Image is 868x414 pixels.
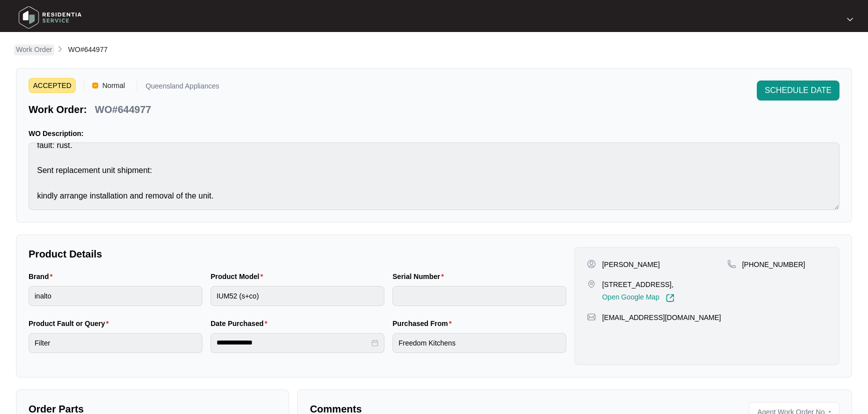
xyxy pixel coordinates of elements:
[29,286,202,306] input: Brand
[765,84,831,96] span: SCHEDULE DATE
[216,337,369,348] input: Date Purchased
[666,293,675,302] img: Link-External
[29,102,87,116] p: Work Order:
[587,279,596,288] img: map-pin
[56,45,64,53] img: chevron-right
[602,259,660,269] p: [PERSON_NAME]
[602,279,674,289] p: [STREET_ADDRESS],
[587,259,596,268] img: user-pin
[14,44,54,55] a: Work Order
[392,318,456,328] label: Purchased From
[587,312,596,321] img: map-pin
[68,45,108,53] span: WO#644977
[29,333,202,353] input: Product Fault or Query
[392,271,448,281] label: Serial Number
[210,271,267,281] label: Product Model
[15,2,85,32] img: residentia service logo
[392,333,566,353] input: Purchased From
[210,318,271,328] label: Date Purchased
[92,82,98,88] img: Vercel Logo
[29,247,566,261] p: Product Details
[29,318,113,328] label: Product Fault or Query
[98,78,129,93] span: Normal
[145,82,219,93] p: Queensland Appliances
[210,286,384,306] input: Product Model
[847,17,853,22] img: dropdown arrow
[29,142,839,210] textarea: fault: rust. Sent replacement unit shipment: kindly arrange installation and removal of the unit.
[16,44,52,54] p: Work Order
[757,80,839,100] button: SCHEDULE DATE
[29,78,76,93] span: ACCEPTED
[727,259,736,268] img: map-pin
[742,259,805,269] p: [PHONE_NUMBER]
[602,312,721,322] p: [EMAIL_ADDRESS][DOMAIN_NAME]
[95,102,151,116] p: WO#644977
[602,293,674,302] a: Open Google Map
[392,286,566,306] input: Serial Number
[29,128,839,138] p: WO Description:
[29,271,57,281] label: Brand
